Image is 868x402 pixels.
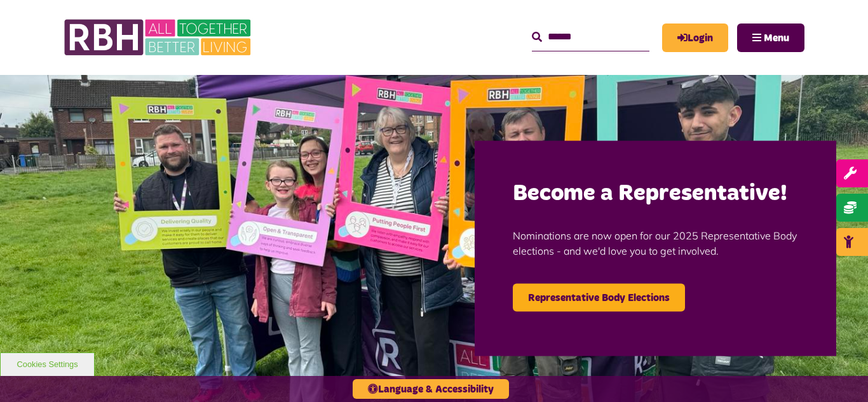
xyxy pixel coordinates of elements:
[513,283,685,311] a: Representative Body Elections
[513,208,798,277] p: Nominations are now open for our 2025 Representative Body elections - and we'd love you to get in...
[513,178,798,208] h2: Become a Representative!
[353,379,509,399] button: Language & Accessibility
[662,23,728,52] a: MyRBH
[737,23,804,52] button: Navigation
[64,13,254,62] img: RBH
[764,33,789,43] span: Menu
